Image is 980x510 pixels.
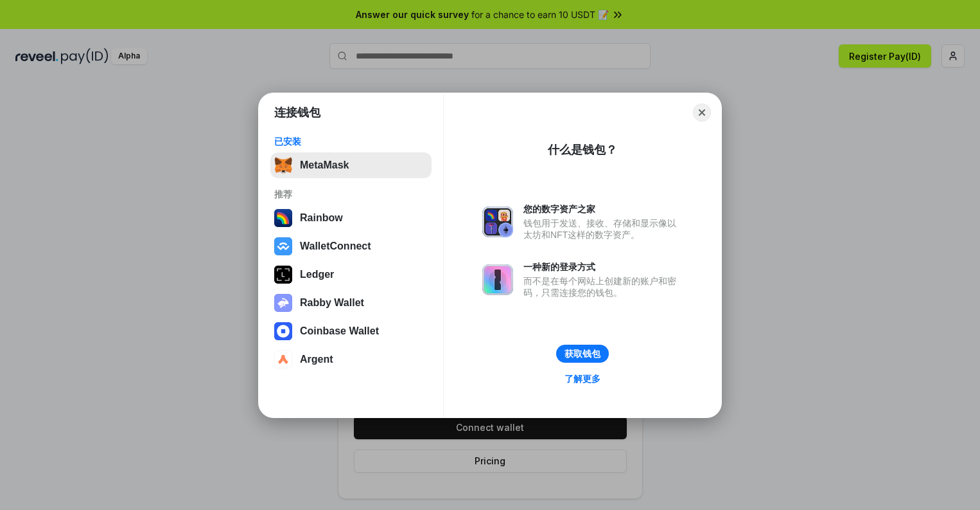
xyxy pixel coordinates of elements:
button: MetaMask [270,152,432,178]
img: svg+xml,%3Csvg%20width%3D%2228%22%20height%3D%2228%22%20viewBox%3D%220%200%2028%2028%22%20fill%3D... [274,351,292,369]
div: WalletConnect [300,241,371,252]
img: svg+xml,%3Csvg%20xmlns%3D%22http%3A%2F%2Fwww.w3.org%2F2000%2Fsvg%22%20fill%3D%22none%22%20viewBox... [274,294,292,312]
div: MetaMask [300,159,349,171]
a: 了解更多 [557,370,608,387]
button: WalletConnect [270,233,432,259]
div: 一种新的登录方式 [523,261,683,273]
h1: 连接钱包 [274,105,320,120]
div: 已安装 [274,136,428,147]
img: svg+xml,%3Csvg%20xmlns%3D%22http%3A%2F%2Fwww.w3.org%2F2000%2Fsvg%22%20fill%3D%22none%22%20viewBox... [482,206,513,237]
button: Argent [270,347,432,372]
img: svg+xml,%3Csvg%20width%3D%2228%22%20height%3D%2228%22%20viewBox%3D%220%200%2028%2028%22%20fill%3D... [274,322,292,340]
div: 而不是在每个网站上创建新的账户和密码，只需连接您的钱包。 [523,275,683,298]
div: 推荐 [274,188,428,200]
div: 什么是钱包？ [548,142,617,158]
div: Argent [300,354,333,365]
div: Rabby Wallet [300,297,364,309]
div: Rainbow [300,212,343,224]
div: Ledger [300,269,334,280]
div: 了解更多 [564,373,600,385]
button: Close [693,104,711,122]
img: svg+xml,%3Csvg%20xmlns%3D%22http%3A%2F%2Fwww.w3.org%2F2000%2Fsvg%22%20width%3D%2228%22%20height%3... [274,266,292,284]
button: Rabby Wallet [270,290,432,316]
button: Ledger [270,262,432,287]
div: 钱包用于发送、接收、存储和显示像以太坊和NFT这样的数字资产。 [523,217,683,241]
img: svg+xml,%3Csvg%20width%3D%2228%22%20height%3D%2228%22%20viewBox%3D%220%200%2028%2028%22%20fill%3D... [274,237,292,255]
div: 获取钱包 [564,348,600,360]
button: 获取钱包 [556,345,609,363]
button: Coinbase Wallet [270,318,432,344]
img: svg+xml,%3Csvg%20fill%3D%22none%22%20height%3D%2233%22%20viewBox%3D%220%200%2035%2033%22%20width%... [274,156,292,174]
div: 您的数字资产之家 [523,203,683,215]
button: Rainbow [270,205,432,231]
div: Coinbase Wallet [300,325,379,337]
img: svg+xml,%3Csvg%20xmlns%3D%22http%3A%2F%2Fwww.w3.org%2F2000%2Fsvg%22%20fill%3D%22none%22%20viewBox... [482,264,513,295]
img: svg+xml,%3Csvg%20width%3D%22120%22%20height%3D%22120%22%20viewBox%3D%220%200%20120%20120%22%20fil... [274,209,292,227]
